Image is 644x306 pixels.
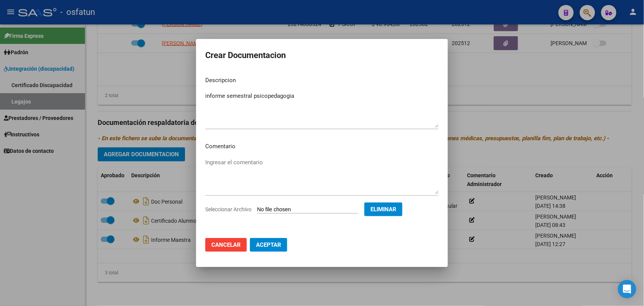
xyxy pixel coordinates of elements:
span: Cancelar [211,241,241,248]
h2: Crear Documentacion [205,48,439,63]
span: Eliminar [370,206,396,213]
p: Comentario [205,142,439,151]
button: Eliminar [364,202,402,216]
p: Descripcion [205,76,439,85]
span: Aceptar [256,241,281,248]
button: Cancelar [205,238,247,252]
span: Seleccionar Archivo [205,206,251,212]
div: Open Intercom Messenger [618,280,636,298]
button: Aceptar [250,238,287,252]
